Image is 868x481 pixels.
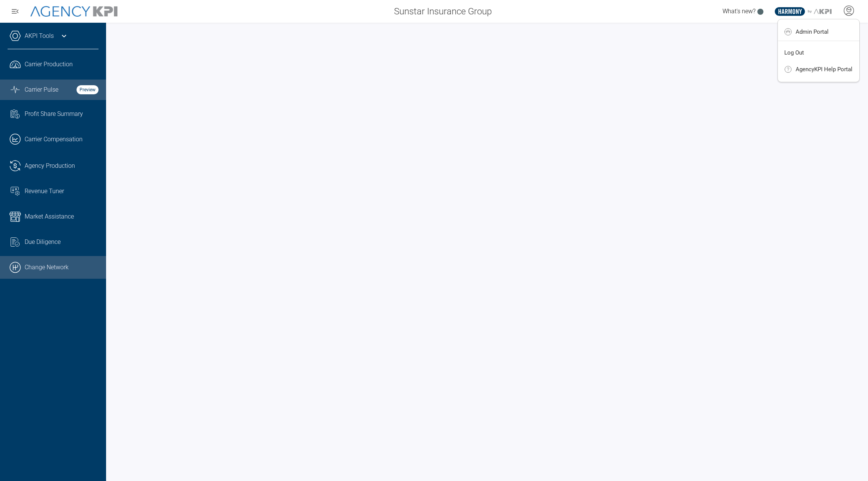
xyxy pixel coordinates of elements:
[25,212,74,221] span: Market Assistance
[394,5,492,18] span: Sunstar Insurance Group
[25,109,83,119] span: Profit Share Summary
[25,135,83,144] span: Carrier Compensation
[796,66,852,72] span: AgencyKPI Help Portal
[25,187,64,196] span: Revenue Tuner
[30,6,117,17] img: AgencyKPI
[784,50,804,56] span: Log Out
[796,29,829,35] span: Admin Portal
[723,8,755,15] span: What's new?
[25,85,58,94] span: Carrier Pulse
[25,60,73,69] span: Carrier Production
[77,85,99,94] strong: Preview
[25,31,54,41] a: AKPI Tools
[25,237,61,247] span: Due Diligence
[25,161,75,170] span: Agency Production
